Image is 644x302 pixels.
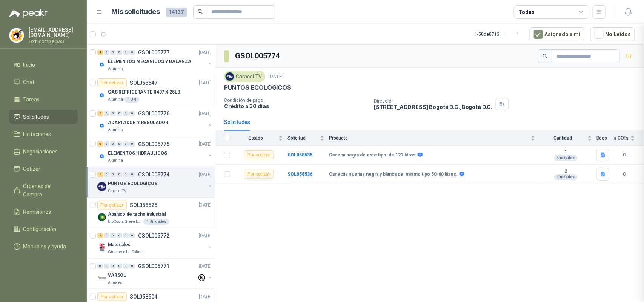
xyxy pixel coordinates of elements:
[23,208,51,216] span: Remisiones
[9,205,78,219] a: Remisiones
[23,242,66,251] span: Manuales y ayuda
[112,6,160,17] h1: Mis solicitudes
[9,75,78,89] a: Chat
[29,27,78,38] p: [EMAIL_ADDRESS][DOMAIN_NAME]
[9,222,78,236] a: Configuración
[9,110,78,124] a: Solicitudes
[23,95,40,104] span: Tareas
[23,147,58,156] span: Negociaciones
[519,8,535,16] div: Todas
[23,61,35,69] span: Inicio
[23,113,49,121] span: Solicitudes
[23,225,57,233] span: Configuración
[29,39,78,44] p: Tornicomple SAS
[166,8,187,17] span: 14137
[23,130,51,138] span: Licitaciones
[9,162,78,176] a: Cotizar
[9,127,78,141] a: Licitaciones
[9,9,48,18] img: Logo peakr
[23,182,71,199] span: Órdenes de Compra
[9,58,78,72] a: Inicio
[23,165,41,173] span: Cotizar
[9,239,78,254] a: Manuales y ayuda
[9,179,78,202] a: Órdenes de Compra
[198,9,203,14] span: search
[23,78,35,86] span: Chat
[9,144,78,159] a: Negociaciones
[9,92,78,107] a: Tareas
[9,28,24,43] img: Company Logo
